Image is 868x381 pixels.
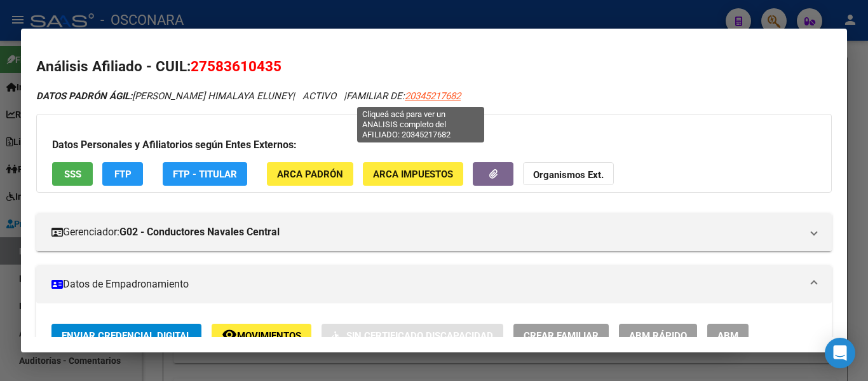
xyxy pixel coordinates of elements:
[173,169,237,180] span: FTP - Titular
[51,277,801,292] mat-panel-title: Datos de Empadronamiento
[119,225,280,240] strong: G02 - Conductores Navales Central
[277,169,343,180] span: ARCA Padrón
[533,169,604,181] strong: Organismos Ext.
[36,90,461,102] i: | ACTIVO |
[51,225,801,240] mat-panel-title: Gerenciador:
[36,265,832,303] mat-expansion-panel-header: Datos de Empadronamiento
[619,324,697,347] button: ABM Rápido
[346,330,493,342] span: Sin Certificado Discapacidad
[52,162,93,186] button: SSS
[114,169,132,180] span: FTP
[64,169,81,180] span: SSS
[36,56,832,78] h2: Análisis Afiliado - CUIL:
[52,137,816,153] h3: Datos Personales y Afiliatorios según Entes Externos:
[36,90,132,102] strong: DATOS PADRÓN ÁGIL:
[405,90,461,102] span: 20345217682
[717,330,738,342] span: ABM
[191,58,281,74] span: 27583610435
[163,162,247,186] button: FTP - Titular
[102,162,143,186] button: FTP
[36,90,292,102] span: [PERSON_NAME] HIMALAYA ELUNEY
[36,213,832,251] mat-expansion-panel-header: Gerenciador:G02 - Conductores Navales Central
[629,330,687,342] span: ABM Rápido
[51,324,201,347] button: Enviar Credencial Digital
[825,338,855,368] div: Open Intercom Messenger
[707,324,749,347] button: ABM
[524,330,599,342] span: Crear Familiar
[373,169,453,180] span: ARCA Impuestos
[322,324,503,347] button: Sin Certificado Discapacidad
[237,330,301,342] span: Movimientos
[363,162,463,186] button: ARCA Impuestos
[267,162,353,186] button: ARCA Padrón
[212,324,311,347] button: Movimientos
[513,324,609,347] button: Crear Familiar
[346,90,461,102] span: FAMILIAR DE:
[523,162,614,186] button: Organismos Ext.
[222,327,237,342] mat-icon: remove_red_eye
[62,330,191,342] span: Enviar Credencial Digital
